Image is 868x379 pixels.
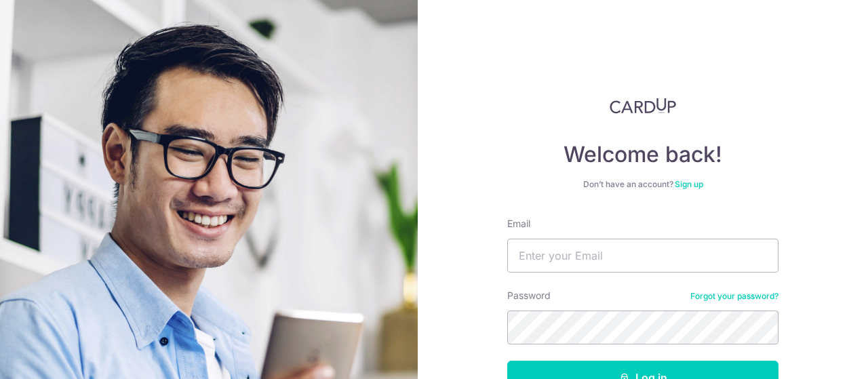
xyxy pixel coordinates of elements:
h4: Welcome back! [507,141,778,168]
img: CardUp Logo [610,98,676,114]
a: Forgot your password? [690,291,778,302]
label: Email [507,217,530,231]
div: Don’t have an account? [507,179,778,190]
label: Password [507,289,551,302]
input: Enter your Email [507,239,778,273]
a: Sign up [675,179,703,189]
